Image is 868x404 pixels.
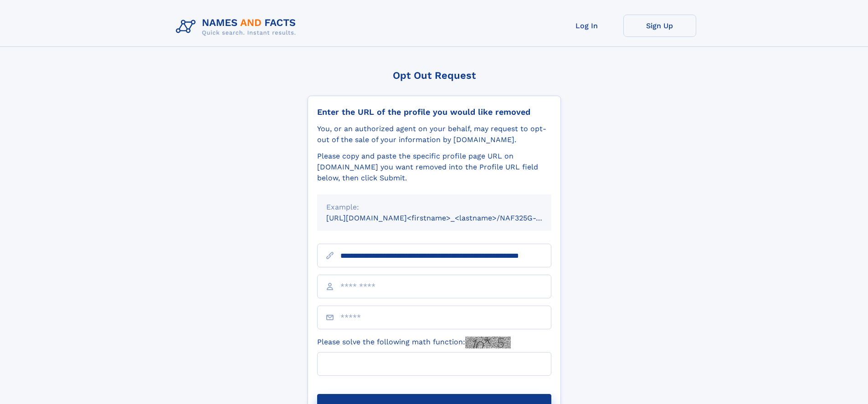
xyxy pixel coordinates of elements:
[550,15,623,37] a: Log In
[623,15,696,37] a: Sign Up
[317,337,511,348] label: Please solve the following math function:
[326,214,569,222] small: [URL][DOMAIN_NAME]<firstname>_<lastname>/NAF325G-xxxxxxxx
[326,202,542,213] div: Example:
[317,123,551,145] div: You, or an authorized agent on your behalf, may request to opt-out of the sale of your informatio...
[317,107,551,117] div: Enter the URL of the profile you would like removed
[172,15,303,39] img: Logo Names and Facts
[317,151,551,184] div: Please copy and paste the specific profile page URL on [DOMAIN_NAME] you want removed into the Pr...
[308,70,561,81] div: Opt Out Request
